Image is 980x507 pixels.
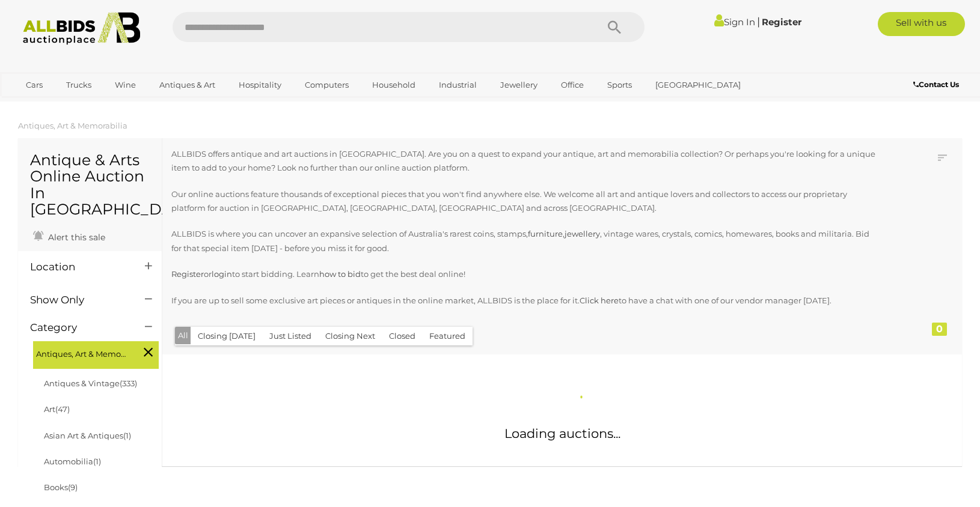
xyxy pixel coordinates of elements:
a: Art(47) [44,404,70,414]
a: Antiques & Art [152,75,223,95]
p: ALLBIDS offers antique and art auctions in [GEOGRAPHIC_DATA]. Are you on a quest to expand your a... [171,147,879,175]
span: (1) [93,457,101,466]
a: Click here [580,296,619,305]
a: Trucks [58,75,99,95]
a: Antiques, Art & Memorabilia [18,121,127,130]
span: (333) [120,378,137,388]
h1: Antique & Arts Online Auction In [GEOGRAPHIC_DATA] [30,152,150,218]
a: Computers [297,75,357,95]
a: Antiques & Vintage(333) [44,378,137,388]
a: Hospitality [231,75,289,95]
b: Contact Us [913,80,959,89]
a: Sell with us [878,12,965,36]
button: Closing [DATE] [191,327,263,345]
a: Books(9) [44,482,78,492]
span: Alert this sale [45,232,105,243]
span: (9) [68,482,78,492]
a: login [212,269,232,279]
p: Our online auctions feature thousands of exceptional pieces that you won't find anywhere else. We... [171,187,879,216]
a: Wine [107,75,144,95]
a: jewellery [565,229,600,238]
a: Jewellery [492,75,545,95]
span: (1) [123,431,131,440]
a: Office [553,75,592,95]
img: Allbids.com.au [16,12,147,45]
span: Loading auctions... [504,426,620,441]
a: Asian Art & Antiques(1) [44,431,131,440]
p: If you are up to sell some exclusive art pieces or antiques in the online market, ALLBIDS is the ... [171,294,879,308]
button: Closed [382,327,423,345]
span: Antiques, Art & Memorabilia [36,344,126,361]
p: or to start bidding. Learn to get the best deal online! [171,267,879,281]
button: Closing Next [318,327,382,345]
a: how to bid [319,269,361,279]
p: ALLBIDS is where you can uncover an expansive selection of Australia's rarest coins, stamps, , , ... [171,227,879,255]
button: Just Listed [262,327,319,345]
a: Register [762,16,801,28]
a: Automobilia(1) [44,457,101,466]
h4: Category [30,322,127,333]
h4: Show Only [30,294,127,306]
span: | [757,15,760,28]
a: Cars [18,75,51,95]
h4: Location [30,261,127,273]
a: Register [171,269,204,279]
button: All [175,327,191,344]
a: Industrial [431,75,485,95]
a: [GEOGRAPHIC_DATA] [648,75,749,95]
a: Sign In [714,16,755,28]
a: Contact Us [913,78,962,91]
a: Household [364,75,423,95]
button: Featured [422,327,473,345]
span: (47) [55,404,70,414]
div: 0 [932,323,947,336]
a: furniture [528,229,563,238]
a: Sports [599,75,640,95]
a: Alert this sale [30,227,108,245]
button: Search [584,12,645,42]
